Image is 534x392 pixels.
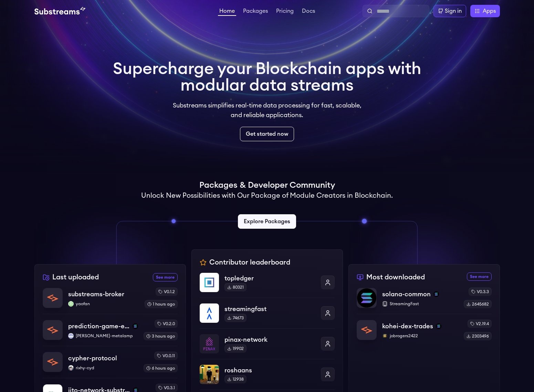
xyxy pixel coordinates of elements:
[242,8,269,15] a: Packages
[43,320,62,340] img: prediction-game-events
[154,352,178,360] div: v0.0.11
[382,333,388,339] img: jobrogers2422
[240,127,294,141] a: Get started now
[156,384,178,392] div: v0.3.1
[68,301,74,307] img: yaofan
[200,359,335,390] a: roshaansroshaans12938
[144,332,178,340] div: 3 hours ago
[133,323,138,329] img: solana
[469,288,492,296] div: v0.3.3
[218,8,236,16] a: Home
[145,300,178,308] div: 1 hours ago
[68,321,130,331] p: prediction-game-events
[43,288,178,314] a: substreams-brokersubstreams-brokeryaofanyaofanv0.1.21 hours ago
[445,7,462,15] div: Sign in
[464,332,492,340] div: 2303496
[301,8,316,15] a: Docs
[68,301,139,307] p: yaofan
[224,344,247,353] div: 19902
[144,364,178,372] div: 6 hours ago
[357,320,376,340] img: kohei-dex-trades
[200,273,219,292] img: topledger
[357,288,492,314] a: solana-commonsolana-commonsolanaStreamingFastv0.3.32645682
[382,301,458,307] p: StreamingFast
[68,353,117,363] p: cypher-protocol
[468,320,492,328] div: v2.19.4
[224,314,247,322] div: 74673
[68,333,74,339] img: ilya-metalamp
[200,334,219,353] img: pinax-network
[382,321,433,331] p: kohei-dex-trades
[200,298,335,328] a: streamingfaststreamingfast74673
[357,288,376,308] img: solana-common
[68,365,74,371] img: rixhy-cyd
[68,333,138,339] p: [PERSON_NAME]-metalamp
[68,365,138,371] p: rixhy-cyd
[141,191,393,200] h2: Unlock New Possibilities with Our Package of Module Creators in Blockchain.
[483,7,496,15] span: Apps
[155,320,178,328] div: v0.2.0
[464,300,492,308] div: 2645682
[224,375,247,383] div: 12938
[382,333,458,339] p: jobrogers2422
[382,289,431,299] p: solana-common
[436,323,441,329] img: solana
[34,7,85,15] img: Substream's logo
[200,303,219,323] img: streamingfast
[43,346,178,378] a: cypher-protocolcypher-protocolrixhy-cydrixhy-cydv0.0.116 hours ago
[43,288,62,308] img: substreams-broker
[224,365,315,375] p: roshaans
[68,289,124,299] p: substreams-broker
[357,314,492,340] a: kohei-dex-tradeskohei-dex-tradessolanajobrogers2422jobrogers2422v2.19.42303496
[156,288,178,296] div: v0.1.2
[224,274,315,283] p: topledger
[224,304,315,314] p: streamingfast
[43,352,62,372] img: cypher-protocol
[113,61,421,94] h1: Supercharge your Blockchain apps with modular data streams
[467,272,492,281] a: See more most downloaded packages
[433,291,439,297] img: solana
[238,214,296,229] a: Explore Packages
[224,335,315,344] p: pinax-network
[43,314,178,346] a: prediction-game-eventsprediction-game-eventssolanailya-metalamp[PERSON_NAME]-metalampv0.2.03 hour...
[168,101,366,120] p: Substreams simplifies real-time data processing for fast, scalable, and reliable applications.
[200,273,335,298] a: topledgertopledger80321
[224,283,247,291] div: 80321
[199,180,335,191] h1: Packages & Developer Community
[153,273,178,281] a: See more recently uploaded packages
[200,328,335,359] a: pinax-networkpinax-network19902
[200,365,219,384] img: roshaans
[433,5,466,17] a: Sign in
[275,8,295,15] a: Pricing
